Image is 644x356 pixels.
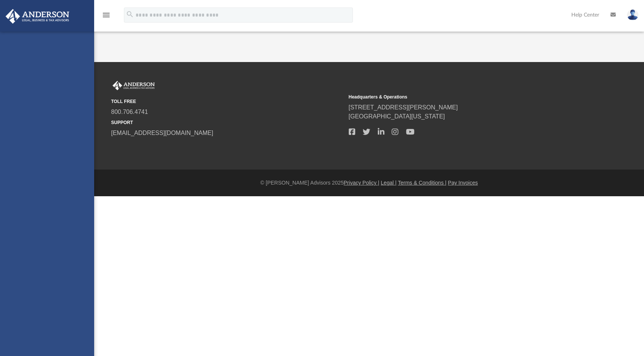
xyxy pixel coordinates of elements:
small: SUPPORT [111,119,343,126]
small: Headquarters & Operations [349,94,581,100]
a: Legal | [381,180,397,186]
a: Pay Invoices [448,180,478,186]
i: menu [102,11,111,20]
a: [GEOGRAPHIC_DATA][US_STATE] [349,113,445,120]
a: menu [102,14,111,20]
div: © [PERSON_NAME] Advisors 2025 [94,179,644,187]
img: User Pic [627,9,638,20]
i: search [126,10,134,18]
a: Privacy Policy | [344,180,380,186]
img: Anderson Advisors Platinum Portal [3,9,72,24]
small: TOLL FREE [111,98,343,105]
a: 800.706.4741 [111,109,148,115]
a: Terms & Conditions | [398,180,447,186]
img: Anderson Advisors Platinum Portal [111,81,156,91]
a: [STREET_ADDRESS][PERSON_NAME] [349,104,458,111]
a: [EMAIL_ADDRESS][DOMAIN_NAME] [111,130,213,136]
